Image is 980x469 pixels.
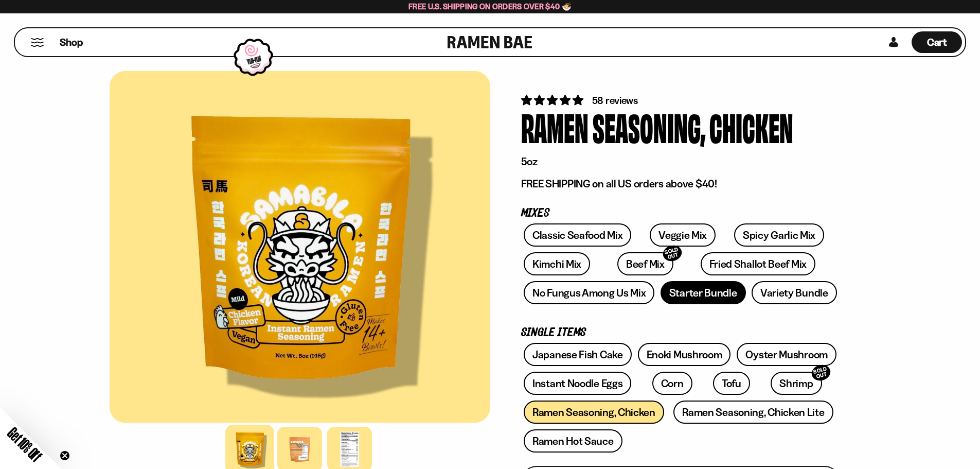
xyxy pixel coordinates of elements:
[661,244,684,264] div: SOLD OUT
[524,343,632,366] a: Japanese Fish Cake
[673,401,833,424] a: Ramen Seasoning, Chicken Lite
[752,281,837,304] a: Variety Bundle
[5,424,45,464] span: Get 10% Off
[60,450,70,461] button: Close teaser
[652,372,692,395] a: Corn
[521,155,840,168] p: 5oz
[592,94,638,107] span: 58 reviews
[709,108,793,146] div: Chicken
[524,281,654,304] a: No Fungus Among Us Mix
[737,343,836,366] a: Oyster Mushroom
[524,429,622,453] a: Ramen Hot Sauce
[593,108,705,146] div: Seasoning,
[60,31,83,53] a: Shop
[521,94,585,107] span: 4.83 stars
[521,209,840,218] p: Mixes
[30,38,44,47] button: Mobile Menu Trigger
[810,363,832,383] div: SOLD OUT
[661,281,746,304] a: Starter Bundle
[701,252,815,275] a: Fried Shallot Beef Mix
[524,252,590,275] a: Kimchi Mix
[60,36,83,49] span: Shop
[408,2,572,11] span: Free U.S. Shipping on Orders over $40 🍜
[638,343,731,366] a: Enoki Mushroom
[912,28,962,56] a: Cart
[521,177,840,190] p: FREE SHIPPING on all US orders above $40!
[524,372,631,395] a: Instant Noodle Eggs
[524,223,631,247] a: Classic Seafood Mix
[521,328,840,338] p: Single Items
[521,108,589,146] div: Ramen
[734,223,824,247] a: Spicy Garlic Mix
[771,372,822,395] a: ShrimpSOLD OUT
[713,372,750,395] a: Tofu
[617,252,673,275] a: Beef MixSOLD OUT
[927,36,947,48] span: Cart
[650,223,716,247] a: Veggie Mix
